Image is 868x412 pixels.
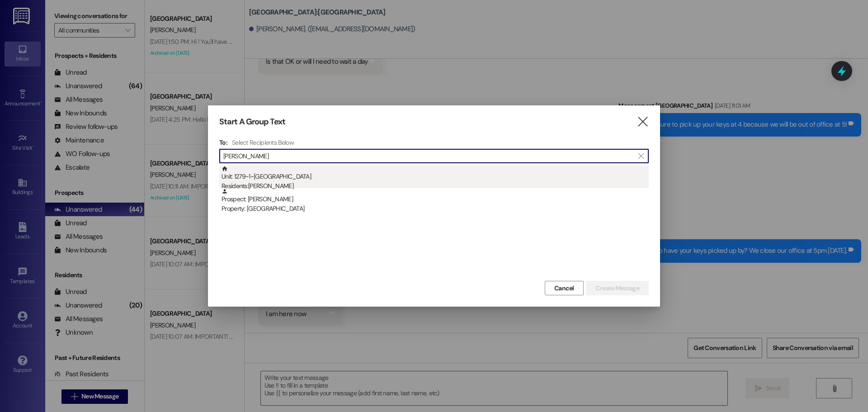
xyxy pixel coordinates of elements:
[554,284,574,293] span: Cancel
[222,166,649,191] div: Unit: 1279~1~[GEOGRAPHIC_DATA]
[638,152,643,160] i: 
[223,150,634,162] input: Search for any contact or apartment
[219,166,649,188] div: Unit: 1279~1~[GEOGRAPHIC_DATA]Residents:[PERSON_NAME]
[232,138,294,147] h4: Select Recipients Below
[222,181,649,191] div: Residents: [PERSON_NAME]
[637,117,649,127] i: 
[586,281,649,295] button: Create Message
[219,117,285,127] h3: Start A Group Text
[595,284,639,293] span: Create Message
[634,149,648,163] button: Clear text
[222,204,649,213] div: Property: [GEOGRAPHIC_DATA]
[545,281,584,295] button: Cancel
[219,188,649,211] div: Prospect: [PERSON_NAME]Property: [GEOGRAPHIC_DATA]
[219,138,227,147] h3: To:
[222,188,649,214] div: Prospect: [PERSON_NAME]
